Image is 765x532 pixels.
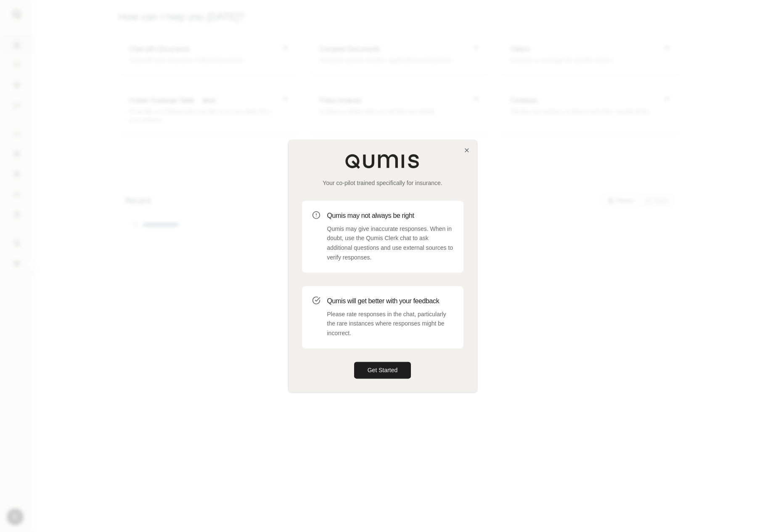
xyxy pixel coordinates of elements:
h3: Qumis may not always be right [327,211,453,221]
p: Please rate responses in the chat, particularly the rare instances where responses might be incor... [327,310,453,338]
p: Your co-pilot trained specifically for insurance. [302,179,463,187]
p: Qumis may give inaccurate responses. When in doubt, use the Qumis Clerk chat to ask additional qu... [327,224,453,262]
h3: Qumis will get better with your feedback [327,296,453,306]
button: Get Started [354,362,411,378]
img: Qumis Logo [345,154,421,169]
